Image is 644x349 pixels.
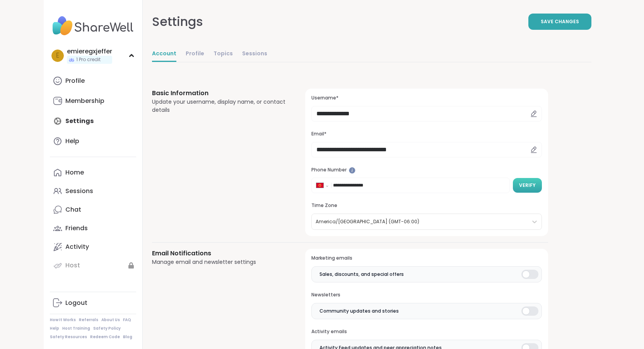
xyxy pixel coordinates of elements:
[65,137,79,145] div: Help
[513,178,542,193] button: Verify
[65,205,81,214] div: Chat
[65,187,93,195] div: Sessions
[152,258,287,266] div: Manage email and newsletter settings
[50,238,136,256] a: Activity
[242,46,267,62] a: Sessions
[101,317,120,323] a: About Us
[65,77,85,85] div: Profile
[528,14,591,30] button: Save Changes
[90,334,120,340] a: Redeem Code
[50,334,87,340] a: Safety Resources
[123,317,131,323] a: FAQ
[311,328,542,335] h3: Activity emails
[152,249,287,258] h3: Email Notifications
[50,12,136,39] img: ShareWell Nav Logo
[319,271,404,278] span: Sales, discounts, and special offers
[50,294,136,312] a: Logout
[93,326,121,331] a: Safety Policy
[349,167,355,174] iframe: Spotlight
[50,256,136,275] a: Host
[186,46,204,62] a: Profile
[65,243,89,251] div: Activity
[311,95,542,101] h3: Username*
[50,72,136,90] a: Profile
[152,46,176,62] a: Account
[541,18,579,25] span: Save Changes
[311,202,542,209] h3: Time Zone
[519,182,536,189] span: Verify
[79,317,98,323] a: Referrals
[152,89,287,98] h3: Basic Information
[76,56,101,63] span: 1 Pro credit
[152,12,203,31] div: Settings
[67,47,112,56] div: emieregxjeffer
[62,326,90,331] a: Host Training
[65,97,104,105] div: Membership
[311,255,542,262] h3: Marketing emails
[65,299,87,307] div: Logout
[50,163,136,182] a: Home
[152,98,287,114] div: Update your username, display name, or contact details
[65,261,80,270] div: Host
[123,334,132,340] a: Blog
[50,132,136,151] a: Help
[50,92,136,110] a: Membership
[50,317,76,323] a: How It Works
[65,224,88,233] div: Friends
[311,292,542,298] h3: Newsletters
[214,46,233,62] a: Topics
[311,167,542,173] h3: Phone Number
[50,200,136,219] a: Chat
[50,326,59,331] a: Help
[65,168,84,177] div: Home
[56,51,59,61] span: e
[50,182,136,200] a: Sessions
[319,308,399,315] span: Community updates and stories
[311,131,542,137] h3: Email*
[50,219,136,238] a: Friends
